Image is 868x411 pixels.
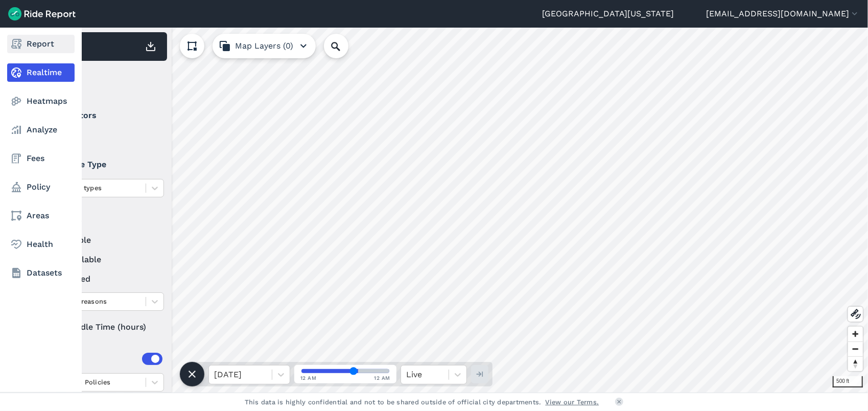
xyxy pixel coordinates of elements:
div: Idle Time (hours) [41,318,164,336]
summary: Operators [41,101,162,130]
a: Realtime [7,63,75,82]
button: Map Layers (0) [213,34,316,58]
button: Reset bearing to north [848,356,863,371]
summary: Areas [41,345,162,373]
a: Heatmaps [7,92,75,110]
a: [GEOGRAPHIC_DATA][US_STATE] [542,8,674,20]
label: reserved [41,273,164,285]
a: Health [7,235,75,254]
button: Zoom out [848,341,863,356]
label: unavailable [41,254,164,266]
img: Ride Report [8,7,76,20]
summary: Status [41,205,162,234]
a: View our Terms. [546,397,599,407]
span: 12 AM [374,374,391,382]
canvas: Map [33,28,868,393]
div: Filter [37,65,167,97]
a: Datasets [7,264,75,282]
label: available [41,234,164,246]
button: Zoom in [848,327,863,341]
summary: Vehicle Type [41,150,162,179]
div: Areas [55,353,162,365]
a: Report [7,35,75,53]
label: Veo [41,130,164,142]
a: Areas [7,207,75,225]
input: Search Location or Vehicles [324,34,365,58]
button: [EMAIL_ADDRESS][DOMAIN_NAME] [706,8,860,20]
span: 12 AM [300,374,317,382]
a: Fees [7,149,75,168]
div: 500 ft [833,376,863,387]
a: Policy [7,178,75,196]
a: Analyze [7,121,75,139]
